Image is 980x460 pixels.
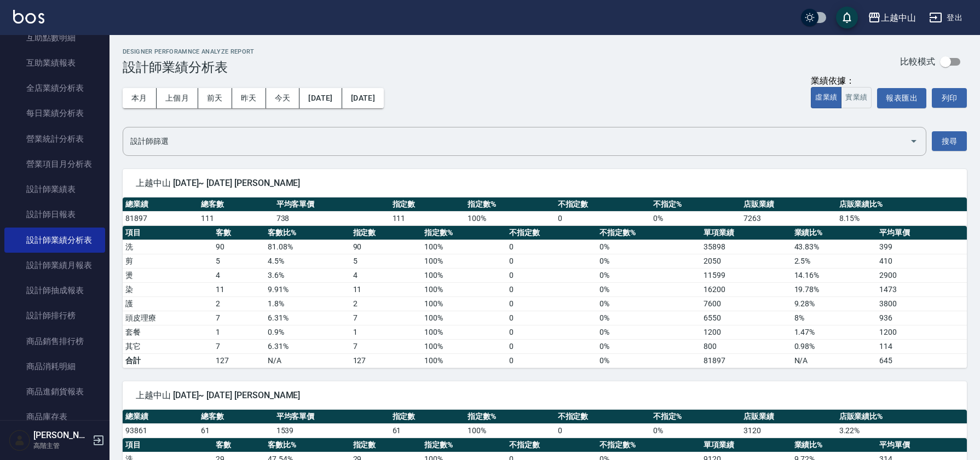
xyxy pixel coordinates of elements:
td: 1200 [877,325,967,339]
td: 0 [506,296,597,311]
th: 不指定數% [597,438,701,452]
button: 虛業績 [811,87,841,108]
div: 業績依據： [811,75,872,87]
td: 100 % [422,268,506,282]
td: 2 [213,296,265,311]
td: 1539 [274,423,390,438]
td: 洗 [123,240,213,254]
button: 上個月 [157,88,198,108]
button: 列印 [932,88,967,108]
a: 設計師日報表 [4,202,105,227]
td: 0 % [597,254,701,268]
button: 搜尋 [932,131,967,152]
th: 不指定數 [506,226,597,240]
td: 0 [506,353,597,368]
th: 店販業績比% [837,410,967,424]
td: 0 % [597,311,701,325]
td: 81897 [123,211,198,225]
th: 不指定% [650,410,740,424]
td: 1.8 % [265,296,350,311]
td: N/A [265,353,350,368]
td: 0 [506,240,597,254]
td: 35898 [701,240,791,254]
th: 店販業績比% [837,197,967,212]
td: 11 [350,282,422,296]
td: 0 [506,325,597,339]
th: 單項業績 [701,226,791,240]
td: 7 [350,339,422,353]
button: 昨天 [232,88,266,108]
a: 商品消耗明細 [4,354,105,379]
a: 設計師業績月報表 [4,253,105,278]
p: 高階主管 [33,441,89,451]
th: 店販業績 [741,410,837,424]
td: 5 [213,254,265,268]
th: 不指定數 [555,197,651,212]
td: 800 [701,339,791,353]
td: 3.6 % [265,268,350,282]
th: 指定數% [465,197,555,212]
td: 合計 [123,353,213,368]
td: 7 [213,311,265,325]
td: 2.5 % [792,254,877,268]
td: 其它 [123,339,213,353]
span: 上越中山 [DATE]~ [DATE] [PERSON_NAME] [136,390,954,401]
td: 0 [555,211,651,225]
a: 互助點數明細 [4,25,105,50]
td: 111 [390,211,465,225]
td: 7 [350,311,422,325]
th: 項目 [123,226,213,240]
td: 0 [506,282,597,296]
th: 總業績 [123,410,198,424]
td: 6550 [701,311,791,325]
td: 0 % [597,339,701,353]
td: 0.9 % [265,325,350,339]
th: 指定數% [422,226,506,240]
th: 不指定數 [555,410,651,424]
a: 營業統計分析表 [4,126,105,152]
td: 2900 [877,268,967,282]
th: 客數 [213,438,265,452]
th: 業績比% [792,226,877,240]
th: 單項業績 [701,438,791,452]
td: 111 [198,211,274,225]
td: 0 % [597,268,701,282]
td: 90 [350,240,422,254]
table: a dense table [123,197,967,226]
a: 商品庫存表 [4,404,105,429]
a: 設計師業績分析表 [4,228,105,253]
td: 11599 [701,268,791,282]
button: save [836,7,858,28]
table: a dense table [123,410,967,438]
td: 0 [506,268,597,282]
th: 客數 [213,226,265,240]
td: 43.83 % [792,240,877,254]
td: 100 % [422,254,506,268]
button: 上越中山 [863,7,920,29]
th: 總客數 [198,410,274,424]
button: 今天 [266,88,300,108]
th: 平均客單價 [274,197,390,212]
td: 100 % [422,311,506,325]
h5: [PERSON_NAME] [33,430,89,441]
td: 8.15 % [837,211,967,225]
td: 100 % [422,240,506,254]
th: 客數比% [265,226,350,240]
a: 設計師排行榜 [4,303,105,328]
th: 店販業績 [741,197,837,212]
th: 指定數% [465,410,555,424]
img: Logo [13,10,44,24]
img: Person [9,429,31,451]
th: 指定數 [350,226,422,240]
td: 4 [213,268,265,282]
button: [DATE] [342,88,384,108]
td: 2 [350,296,422,311]
td: 6.31 % [265,311,350,325]
th: 平均單價 [877,226,967,240]
td: 114 [877,339,967,353]
td: 0 % [597,240,701,254]
td: 7 [213,339,265,353]
td: 3.22 % [837,423,967,438]
th: 平均客單價 [274,410,390,424]
th: 平均單價 [877,438,967,452]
